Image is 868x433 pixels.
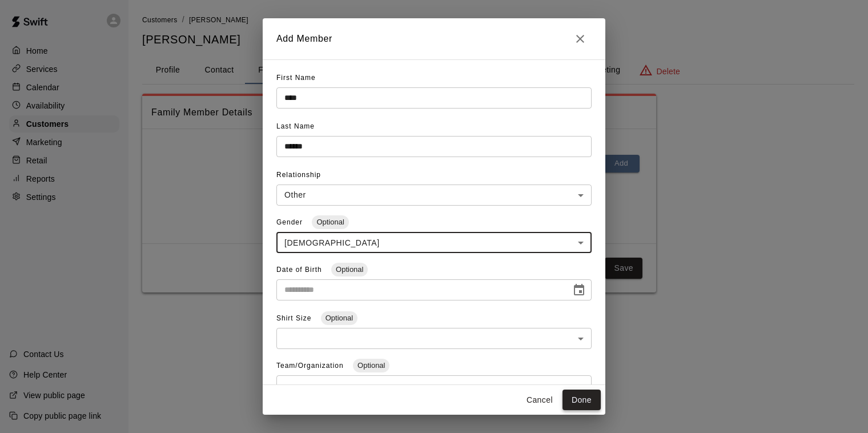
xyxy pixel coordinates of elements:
[276,362,346,370] span: Team/Organization
[276,122,315,130] span: Last Name
[276,171,321,179] span: Relationship
[521,390,558,411] button: Cancel
[276,314,314,322] span: Shirt Size
[276,232,592,253] div: [DEMOGRAPHIC_DATA]
[568,279,590,302] button: Choose date
[331,265,368,274] span: Optional
[276,74,316,82] span: First Name
[321,314,357,322] span: Optional
[312,218,348,226] span: Optional
[562,390,601,411] button: Done
[276,185,592,206] div: Other
[276,218,305,226] span: Gender
[276,266,324,274] span: Date of Birth
[353,361,389,370] span: Optional
[263,18,605,59] h2: Add Member
[569,27,592,50] button: Close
